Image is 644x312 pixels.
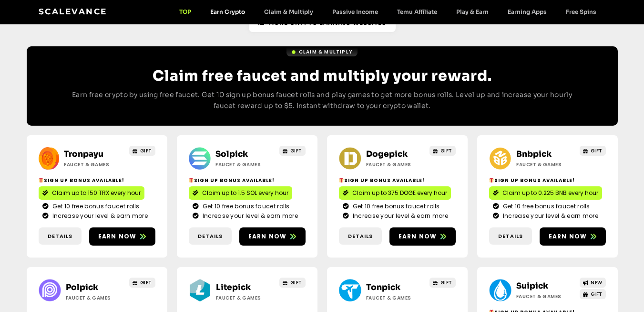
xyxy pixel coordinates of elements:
[290,147,302,154] span: GIFT
[189,178,194,183] img: 🎁
[516,281,548,291] a: Suipick
[255,8,323,15] a: Claim & Multiply
[48,232,72,240] span: Details
[580,289,606,299] a: GIFT
[388,8,447,15] a: Temu Affiliate
[64,149,103,159] a: Tronpayu
[516,149,552,159] a: Bnbpick
[39,178,43,183] img: 🎁
[50,202,140,211] span: Get 10 free bonus faucet rolls
[189,227,232,245] a: Details
[591,290,603,298] span: GIFT
[279,278,306,288] a: GIFT
[352,189,447,197] span: Claim up to 375 DOGE every hour
[350,212,448,220] span: Increase your level & earn more
[66,294,125,301] h2: Faucet & Games
[489,227,532,245] a: Details
[215,161,275,168] h2: Faucet & Games
[502,189,598,197] span: Claim up to 0.225 BNB every hour
[129,146,155,156] a: GIFT
[201,8,255,15] a: Earn Crypto
[489,186,602,200] a: Claim up to 0.225 BNB every hour
[216,294,276,301] h2: Faucet & Games
[399,232,437,241] span: Earn now
[501,212,598,220] span: Increase your level & earn more
[348,232,373,240] span: Details
[98,232,137,241] span: Earn now
[198,232,223,240] span: Details
[447,8,498,15] a: Play & Earn
[170,8,201,15] a: TOP
[489,178,494,183] img: 🎁
[39,227,82,245] a: Details
[286,47,358,56] a: Claim & Multiply
[64,161,123,168] h2: Faucet & Games
[39,177,155,184] h2: Sign Up Bonus Available!
[498,232,523,240] span: Details
[202,189,288,197] span: Claim up to 1.5 SOL every hour
[129,278,155,288] a: GIFT
[279,146,306,156] a: GIFT
[540,227,606,246] a: Earn now
[239,227,306,246] a: Earn now
[366,149,408,159] a: Dogepick
[39,186,144,200] a: Claim up to 150 TRX every hour
[248,232,287,241] span: Earn now
[366,161,426,168] h2: Faucet & Games
[501,202,590,211] span: Get 10 free bonus faucet rolls
[299,48,353,55] span: Claim & Multiply
[339,186,451,200] a: Claim up to 375 DOGE every hour
[389,227,456,246] a: Earn now
[170,8,606,15] nav: Menu
[189,177,306,184] h2: Sign Up Bonus Available!
[189,186,292,200] a: Claim up to 1.5 SOL every hour
[591,147,603,154] span: GIFT
[65,67,580,85] h2: Claim free faucet and multiply your reward.
[580,146,606,156] a: GIFT
[516,161,576,168] h2: Faucet & Games
[591,279,603,286] span: NEW
[429,278,456,288] a: GIFT
[339,227,382,245] a: Details
[140,147,152,154] span: GIFT
[489,177,606,184] h2: Sign Up Bonus Available!
[216,282,251,292] a: Litepick
[339,178,344,183] img: 🎁
[429,146,456,156] a: GIFT
[290,279,302,286] span: GIFT
[65,89,580,112] p: Earn free crypto by using free faucet. Get 10 sign up bonus faucet rolls and play games to get mo...
[323,8,388,15] a: Passive Income
[440,279,452,286] span: GIFT
[50,212,148,220] span: Increase your level & earn more
[350,202,440,211] span: Get 10 free bonus faucet rolls
[580,278,606,288] a: NEW
[39,7,107,16] a: Scalevance
[366,294,426,301] h2: Faucet & Games
[556,8,606,15] a: Free Spins
[549,232,587,241] span: Earn now
[215,149,248,159] a: Solpick
[66,282,98,292] a: Polpick
[89,227,155,246] a: Earn now
[200,202,290,211] span: Get 10 free bonus faucet rolls
[52,189,141,197] span: Claim up to 150 TRX every hour
[498,8,556,15] a: Earning Apps
[140,279,152,286] span: GIFT
[339,177,456,184] h2: Sign Up Bonus Available!
[440,147,452,154] span: GIFT
[516,293,576,300] h2: Faucet & Games
[200,212,298,220] span: Increase your level & earn more
[366,282,400,292] a: Tonpick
